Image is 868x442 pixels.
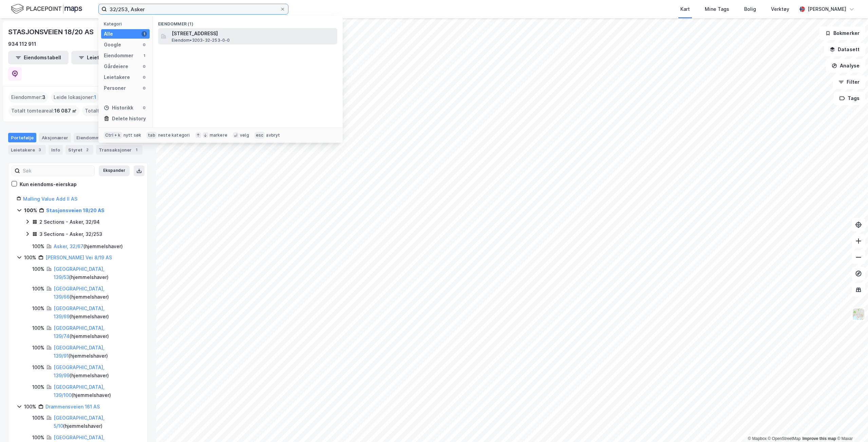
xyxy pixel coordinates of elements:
a: [GEOGRAPHIC_DATA], 139/100 [54,384,105,398]
div: 0 [141,42,147,47]
div: 0 [141,64,147,69]
div: 3 Sections - Asker, 32/253 [39,230,102,238]
div: ( hjemmelshaver ) [54,383,139,399]
div: 100% [32,265,44,273]
a: [GEOGRAPHIC_DATA], 139/53 [54,266,105,280]
a: Asker, 32/67 [54,243,83,249]
div: Leietakere [104,73,130,81]
div: markere [210,133,227,138]
div: 0 [141,85,147,91]
a: [GEOGRAPHIC_DATA], 139/66 [54,286,105,300]
div: 934 112 911 [8,40,36,48]
div: Delete history [112,115,146,123]
div: Ctrl + k [104,132,122,139]
div: Leietakere [8,145,46,155]
button: Leietakertabell [71,51,132,64]
a: [GEOGRAPHIC_DATA], 139/99 [54,364,105,378]
button: Eiendomstabell [8,51,69,64]
a: Mapbox [748,436,767,441]
div: 2 [84,146,91,153]
button: Filter [833,75,865,89]
div: Alle [104,30,113,38]
div: Leide lokasjoner : [51,92,99,103]
img: Z [852,308,865,321]
div: ( hjemmelshaver ) [54,344,139,360]
div: 1 [141,31,147,37]
div: Totalt byggareal : [82,105,147,116]
div: Kart [680,5,690,13]
a: [GEOGRAPHIC_DATA], 139/69 [54,305,105,319]
div: ( hjemmelshaver ) [54,324,139,340]
div: Historikk [104,104,133,112]
a: Malling Value Add II AS [23,196,77,202]
div: Bolig [744,5,756,13]
div: 100% [32,363,44,371]
div: Personer [104,84,126,92]
div: Chat Widget [834,409,868,442]
div: 100% [32,434,44,442]
a: [GEOGRAPHIC_DATA], 139/91 [54,345,105,359]
input: Søk [20,166,94,176]
div: 3 [36,146,43,153]
img: logo.f888ab2527a4732fd821a326f86c7f29.svg [11,3,82,15]
button: Analyse [826,59,865,73]
button: Bokmerker [819,26,865,40]
div: Kun eiendoms-eierskap [20,180,77,188]
div: esc [254,132,265,139]
div: tab [147,132,157,139]
div: 100% [24,403,36,411]
input: Søk på adresse, matrikkel, gårdeiere, leietakere eller personer [107,4,280,14]
div: Kategori [104,21,150,26]
div: Transaksjoner [96,145,143,155]
div: Info [49,145,63,155]
div: 0 [141,105,147,110]
div: Styret [65,145,93,155]
button: Datasett [824,43,865,56]
div: 100% [32,324,44,332]
div: 1 [141,53,147,58]
div: 100% [32,344,44,352]
div: Gårdeiere [104,62,128,71]
div: ( hjemmelshaver ) [54,242,123,250]
div: 2 Sections - Asker, 32/94 [39,218,100,226]
div: Eiendommer : [8,92,48,103]
a: [GEOGRAPHIC_DATA], 139/74 [54,325,105,339]
div: Totalt tomteareal : [8,105,79,116]
a: OpenStreetMap [768,436,801,441]
div: 100% [32,304,44,313]
span: [STREET_ADDRESS] [172,29,335,38]
a: [PERSON_NAME] Vei 8/19 AS [45,255,112,260]
div: 100% [32,242,44,250]
div: Eiendommer [104,52,133,60]
div: [PERSON_NAME] [808,5,846,13]
span: 1 [94,93,96,101]
div: 100% [24,206,37,215]
div: ( hjemmelshaver ) [54,304,139,321]
div: ( hjemmelshaver ) [54,285,139,301]
a: Drammensveien 161 AS [45,404,100,409]
div: nytt søk [124,133,141,138]
div: Eiendommer [74,133,115,142]
div: Aksjonærer [39,133,71,142]
span: Eiendom • 3203-32-253-0-0 [172,38,230,43]
a: [GEOGRAPHIC_DATA], 5/10 [54,415,105,429]
div: ( hjemmelshaver ) [54,265,139,281]
div: neste kategori [158,133,190,138]
div: 100% [32,383,44,391]
div: 1 [133,146,140,153]
div: Portefølje [8,133,36,142]
div: Google [104,41,121,49]
div: 100% [24,254,36,262]
div: Verktøy [771,5,789,13]
div: Mine Tags [705,5,729,13]
div: avbryt [266,133,280,138]
div: 100% [32,285,44,293]
div: STASJONSVEIEN 18/20 AS [8,26,95,37]
button: Tags [834,92,865,105]
div: 0 [141,75,147,80]
a: Stasjonsveien 18/20 AS [46,207,105,213]
button: Ekspander [99,165,130,176]
div: ( hjemmelshaver ) [54,363,139,380]
a: Improve this map [803,436,836,441]
span: 16 087 ㎡ [54,107,77,115]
